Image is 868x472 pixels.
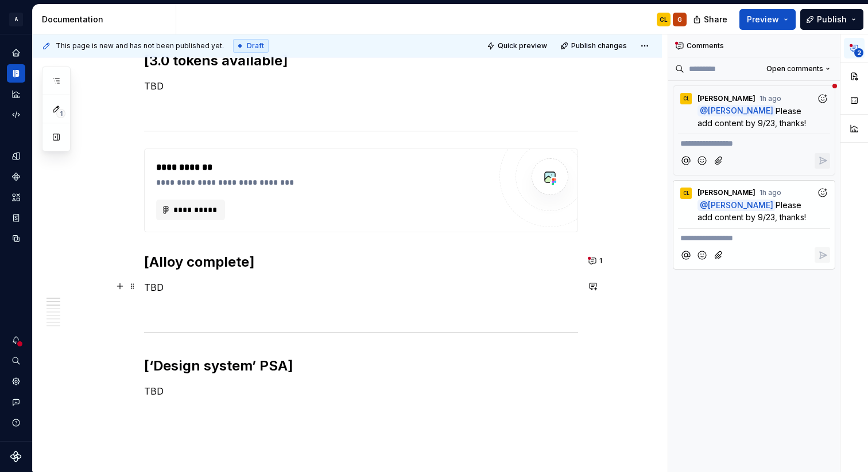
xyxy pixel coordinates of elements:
[498,41,547,50] span: Quick preview
[683,189,689,198] div: CL
[711,153,727,169] button: Attach files
[144,384,578,398] p: TBD
[800,9,863,30] button: Publish
[678,247,693,263] button: Mention someone
[815,247,830,263] button: Reply
[7,167,25,186] a: Components
[144,79,578,93] p: TBD
[7,331,25,349] button: Notifications
[815,185,830,201] button: Add reaction
[7,188,25,206] a: Assets
[571,41,627,50] span: Publish changes
[144,357,578,375] h2: [‘Design system’ PSA]
[687,9,735,30] button: Share
[2,7,30,32] button: A
[7,393,25,411] button: Contact support
[599,256,602,266] span: 1
[7,44,25,62] a: Home
[815,91,830,106] button: Add reaction
[704,14,727,25] span: Share
[585,253,607,269] button: 1
[7,229,25,248] a: Data sources
[247,41,264,50] span: Draft
[678,134,830,150] div: Composer editor
[761,61,835,77] button: Open comments
[697,188,755,197] span: [PERSON_NAME]
[711,247,727,263] button: Attach files
[7,209,25,227] a: Storybook stories
[483,38,552,54] button: Quick preview
[766,64,823,73] span: Open comments
[42,14,171,25] div: Documentation
[854,48,863,57] span: 2
[678,153,693,169] button: Mention someone
[815,153,830,169] button: Reply
[144,52,578,70] h2: [3.0 tokens available]
[708,106,773,116] span: [PERSON_NAME]
[144,253,578,271] h2: [Alloy complete]
[144,280,578,294] p: TBD
[7,372,25,391] a: Settings
[9,13,23,26] div: A
[747,14,779,25] span: Preview
[7,106,25,124] a: Code automation
[697,105,776,116] span: @
[7,147,25,165] a: Design tokens
[56,109,65,118] span: 1
[695,153,710,169] button: Add emoji
[697,106,806,128] span: Please add content by 9/23, thanks!
[817,14,847,25] span: Publish
[697,200,776,211] span: @
[697,94,755,103] span: [PERSON_NAME]
[56,41,224,50] span: This page is new and has not been published yet.
[683,94,689,103] div: CL
[708,200,773,210] span: [PERSON_NAME]
[7,64,25,83] a: Documentation
[739,9,796,30] button: Preview
[695,247,710,263] button: Add emoji
[668,34,840,57] div: Comments
[678,228,830,244] div: Composer editor
[557,38,632,54] button: Publish changes
[677,15,682,24] div: G
[7,352,25,370] button: Search ⌘K
[10,451,22,462] svg: Supernova Logo
[660,15,668,24] div: CL
[7,85,25,103] a: Analytics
